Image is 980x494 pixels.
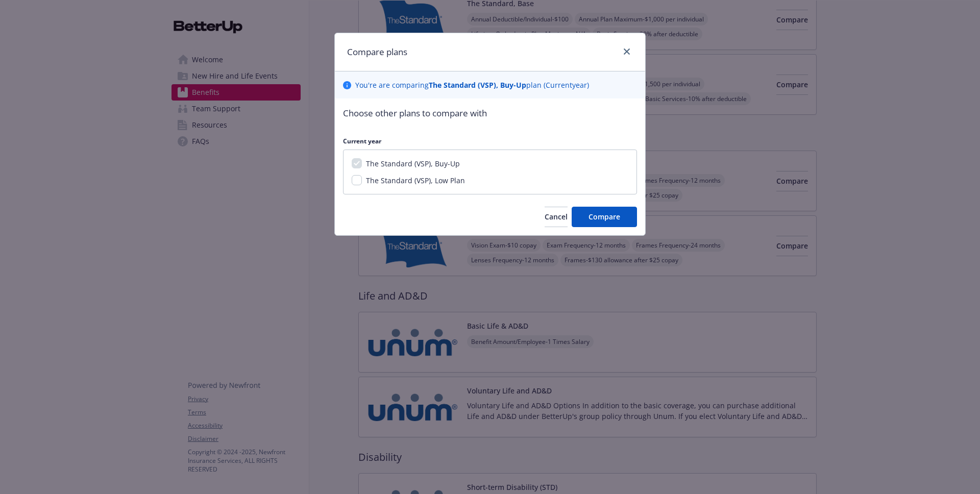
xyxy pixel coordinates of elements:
span: Compare [589,212,620,221]
span: Cancel [545,212,568,221]
button: Compare [572,207,637,227]
p: Choose other plans to compare with [343,107,637,120]
h1: Compare plans [347,45,407,59]
span: The Standard (VSP), Buy-Up [366,159,460,168]
p: Current year [343,137,637,145]
p: You ' re are comparing plan ( Current year) [355,80,589,90]
button: Cancel [545,207,568,227]
span: The Standard (VSP), Low Plan [366,176,465,185]
b: The Standard (VSP), Buy-Up [429,80,526,90]
a: close [621,45,633,58]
